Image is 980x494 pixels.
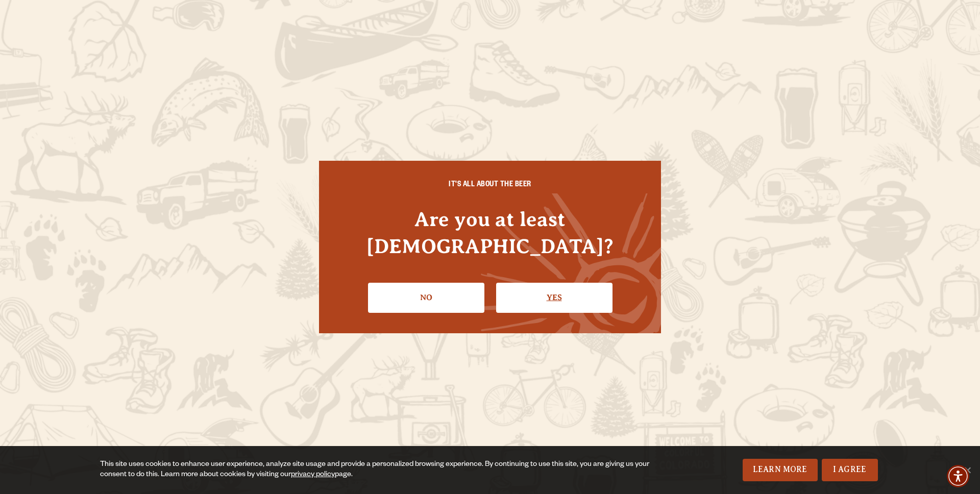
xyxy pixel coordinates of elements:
[496,283,612,312] a: Confirm I'm 21 or older
[339,206,641,260] h4: Are you at least [DEMOGRAPHIC_DATA]?
[291,471,335,479] a: privacy policy
[743,459,818,481] a: Learn More
[339,181,641,190] h6: IT'S ALL ABOUT THE BEER
[947,465,969,487] div: Accessibility Menu
[368,283,484,312] a: No
[822,459,878,481] a: I Agree
[100,460,657,480] div: This site uses cookies to enhance user experience, analyze site usage and provide a personalized ...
